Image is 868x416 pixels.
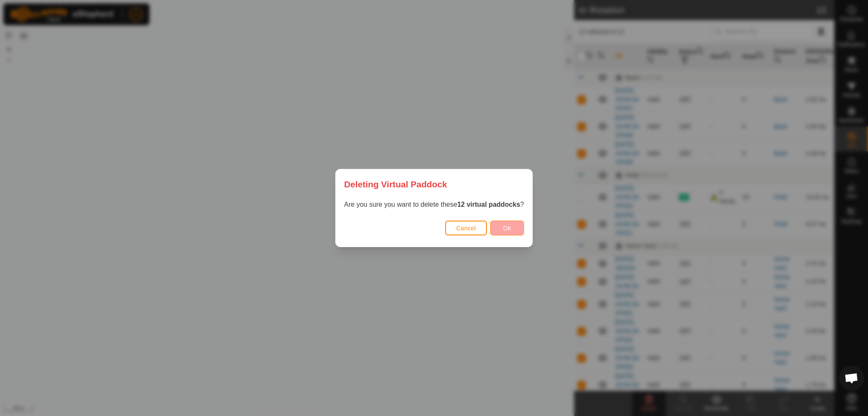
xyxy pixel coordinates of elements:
[445,221,487,235] button: Cancel
[456,225,476,232] span: Cancel
[490,221,524,235] button: Ok
[344,201,524,208] span: Are you sure you want to delete these ?
[503,225,511,232] span: Ok
[839,365,864,391] div: Open chat
[457,201,520,208] strong: 12 virtual paddocks
[344,178,447,191] span: Deleting Virtual Paddock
